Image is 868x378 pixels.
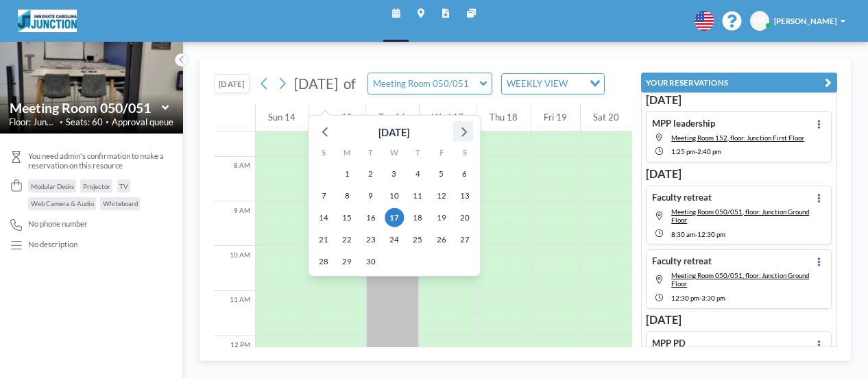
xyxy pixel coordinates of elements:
[214,74,250,93] button: [DATE]
[408,186,427,205] span: Thursday, September 11, 2025
[505,77,570,92] span: WEEKLY VIEW
[103,199,138,207] span: Whiteboard
[429,144,453,162] div: F
[256,104,309,132] div: Sun 14
[695,230,697,238] span: -
[106,118,109,125] span: •
[671,207,809,224] span: Meeting Room 050/051, floor: Junction Ground Floor
[697,230,725,238] span: 12:30 PM
[408,229,427,249] span: Thursday, September 25, 2025
[646,93,832,107] h3: [DATE]
[406,144,429,162] div: T
[214,201,255,246] div: 9 AM
[671,294,699,302] span: 12:30 PM
[366,104,419,132] div: Tue 16
[343,75,356,93] span: of
[10,100,162,116] input: Meeting Room 050/051
[432,164,451,183] span: Friday, September 5, 2025
[335,144,359,162] div: M
[671,230,695,238] span: 8:30 AM
[695,148,697,156] span: -
[455,164,474,183] span: Saturday, September 6, 2025
[337,207,357,227] span: Monday, September 15, 2025
[359,144,383,162] div: T
[214,291,255,336] div: 11 AM
[652,192,712,203] h4: Faculty retreat
[337,229,357,249] span: Monday, September 22, 2025
[337,251,357,270] span: Monday, September 29, 2025
[432,207,451,227] span: Friday, September 19, 2025
[66,116,103,127] span: Seats: 60
[646,313,832,327] h3: [DATE]
[31,199,94,207] span: Web Camera & Audio
[309,104,365,132] div: Mon 15
[361,164,381,183] span: Tuesday, September 2, 2025
[119,182,128,190] span: TV
[697,148,721,156] span: 2:40 PM
[408,164,427,183] span: Thursday, September 4, 2025
[361,251,381,270] span: Tuesday, September 30, 2025
[9,116,57,127] span: Floor: Junction ...
[502,74,605,94] div: Search for option
[671,134,804,142] span: Meeting Room 152, floor: Junction First Floor
[31,182,74,190] span: Modular Desks
[60,118,63,125] span: •
[385,164,404,183] span: Wednesday, September 3, 2025
[383,144,406,162] div: W
[531,104,580,132] div: Fri 19
[28,151,173,171] span: You need admin's confirmation to make a reservation on this resource
[641,73,837,92] button: YOUR RESERVATIONS
[453,144,477,162] div: S
[337,186,357,205] span: Monday, September 8, 2025
[385,229,404,249] span: Wednesday, September 24, 2025
[652,118,715,129] h4: MPP leadership
[368,73,480,94] input: Meeting Room 050/051
[671,148,695,156] span: 1:25 PM
[361,207,381,227] span: Tuesday, September 16, 2025
[432,229,451,249] span: Friday, September 26, 2025
[112,116,173,127] span: Approval queue
[361,186,381,205] span: Tuesday, September 9, 2025
[455,186,474,205] span: Saturday, September 13, 2025
[314,186,333,205] span: Sunday, September 7, 2025
[774,16,836,25] span: [PERSON_NAME]
[699,294,701,302] span: -
[312,144,335,162] div: S
[314,251,333,270] span: Sunday, September 28, 2025
[214,246,255,290] div: 10 AM
[28,219,88,229] span: No phone number
[652,255,712,266] h4: Faculty retreat
[378,122,409,141] div: [DATE]
[646,167,832,181] h3: [DATE]
[652,338,686,349] h4: MPP PD
[455,207,474,227] span: Saturday, September 20, 2025
[385,186,404,205] span: Wednesday, September 10, 2025
[754,16,766,25] span: ME
[214,157,255,201] div: 8 AM
[571,77,581,92] input: Search for option
[385,207,404,227] span: Wednesday, September 17, 2025
[314,207,333,227] span: Sunday, September 14, 2025
[18,10,77,32] img: organization-logo
[420,104,477,132] div: Wed 17
[477,104,531,132] div: Thu 18
[581,104,632,132] div: Sat 20
[83,182,110,190] span: Projector
[214,112,255,156] div: 7 AM
[294,75,338,92] span: [DATE]
[701,294,725,302] span: 3:30 PM
[361,229,381,249] span: Tuesday, September 23, 2025
[455,229,474,249] span: Saturday, September 27, 2025
[28,240,77,249] div: No description
[432,186,451,205] span: Friday, September 12, 2025
[314,229,333,249] span: Sunday, September 21, 2025
[671,271,809,288] span: Meeting Room 050/051, floor: Junction Ground Floor
[337,164,357,183] span: Monday, September 1, 2025
[408,207,427,227] span: Thursday, September 18, 2025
